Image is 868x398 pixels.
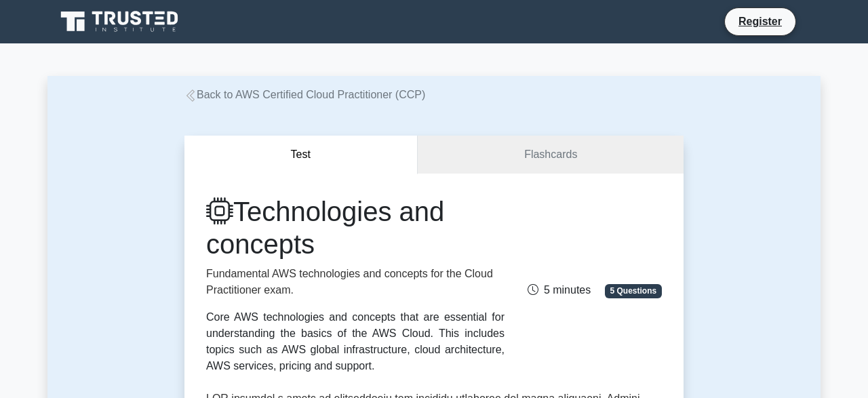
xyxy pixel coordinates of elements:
div: Core AWS technologies and concepts that are essential for understanding the basics of the AWS Clo... [206,309,505,374]
a: Flashcards [418,136,684,174]
button: Test [184,136,418,174]
h1: Technologies and concepts [206,195,505,260]
a: Register [730,13,790,30]
span: 5 minutes [528,284,591,296]
p: Fundamental AWS technologies and concepts for the Cloud Practitioner exam. [206,266,505,298]
a: Back to AWS Certified Cloud Practitioner (CCP) [184,89,425,100]
span: 5 Questions [605,284,662,298]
